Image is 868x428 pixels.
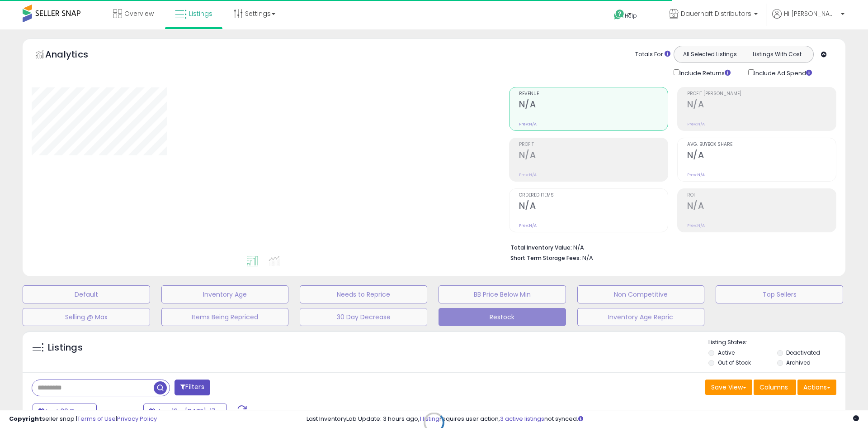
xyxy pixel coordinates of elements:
button: Listings With Cost [743,48,811,60]
h2: N/A [519,201,668,213]
h2: N/A [687,150,836,162]
button: Items Being Repriced [161,308,289,326]
small: Prev: N/A [519,223,537,228]
span: Ordered Items [519,193,668,198]
i: Get Help [613,9,625,20]
h2: N/A [519,150,668,162]
span: Dauerhaft Distributors [681,9,751,18]
small: Prev: N/A [687,172,705,178]
span: Avg. Buybox Share [687,142,836,147]
small: Prev: N/A [519,172,537,178]
div: seller snap | | [9,415,157,423]
button: BB Price Below Min [439,285,566,303]
strong: Copyright [9,414,42,423]
span: Hi [PERSON_NAME] [784,9,838,18]
button: Inventory Age [161,285,289,303]
button: Inventory Age Repric [577,308,705,326]
h2: N/A [519,99,668,111]
small: Prev: N/A [687,223,705,228]
small: Prev: N/A [519,121,537,127]
button: 30 Day Decrease [300,308,427,326]
span: Overview [124,9,154,18]
a: Hi [PERSON_NAME] [772,9,844,29]
span: Revenue [519,91,668,96]
a: Help [607,2,655,29]
div: Totals For [635,50,670,59]
button: All Selected Listings [676,48,744,60]
li: N/A [510,241,830,252]
button: Default [23,285,150,303]
span: Profit [519,142,668,147]
div: Include Returns [667,67,741,78]
h2: N/A [687,99,836,111]
h2: N/A [687,201,836,213]
span: Listings [189,9,212,18]
button: Selling @ Max [23,308,150,326]
span: N/A [582,254,593,262]
button: Top Sellers [716,285,843,303]
span: Help [625,12,637,19]
button: Needs to Reprice [300,285,427,303]
small: Prev: N/A [687,121,705,127]
span: Profit [PERSON_NAME] [687,91,836,96]
span: ROI [687,193,836,198]
b: Short Term Storage Fees: [510,254,581,262]
button: Non Competitive [577,285,705,303]
div: Include Ad Spend [741,67,826,78]
button: Restock [439,308,566,326]
h5: Analytics [45,48,106,63]
b: Total Inventory Value: [510,244,572,251]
